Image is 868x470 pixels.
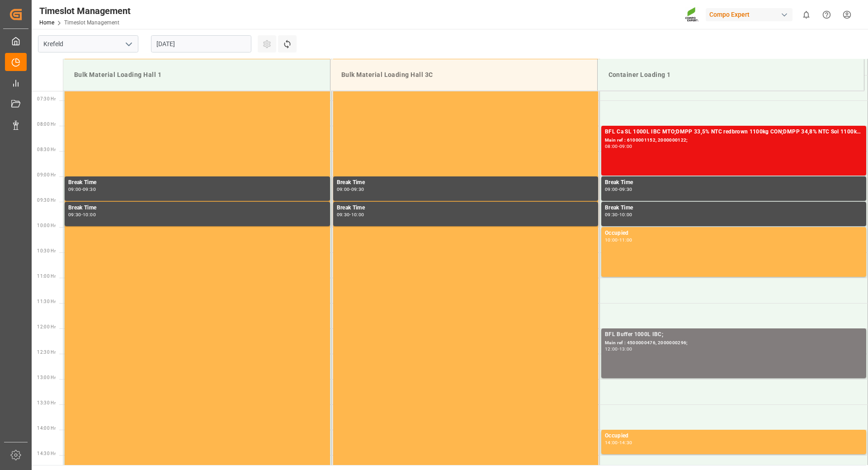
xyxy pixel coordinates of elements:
div: Compo Expert [706,8,793,21]
span: 09:30 Hr [37,198,56,203]
a: Home [39,19,54,26]
div: - [618,213,619,217]
div: Timeslot Management [39,4,131,18]
button: open menu [122,37,135,51]
div: BFL Ca SL 1000L IBC MTO;DMPP 33,5% NTC redbrown 1100kg CON;DMPP 34,8% NTC Sol 1100kg CON; [605,128,863,137]
div: 09:00 [619,144,632,148]
span: 13:30 Hr [37,400,56,405]
div: Occupied [605,229,863,238]
span: 14:30 Hr [37,451,56,456]
div: - [349,187,351,191]
div: 14:00 [605,441,618,445]
span: 08:30 Hr [37,147,56,152]
div: Bulk Material Loading Hall 3C [338,66,590,83]
div: Bulk Material Loading Hall 1 [71,66,323,83]
div: Break Time [605,204,863,213]
span: 10:30 Hr [37,248,56,253]
span: 12:30 Hr [37,350,56,355]
div: 10:00 [351,213,364,217]
div: Break Time [68,178,326,187]
span: 11:30 Hr [37,299,56,304]
div: - [618,144,619,148]
div: - [618,441,619,445]
div: 09:00 [605,187,618,191]
input: Type to search/select [38,35,138,52]
span: 08:00 Hr [37,122,56,127]
div: 14:30 [619,441,632,445]
div: 08:00 [605,144,618,148]
span: 14:00 Hr [37,426,56,431]
button: Help Center [816,5,837,25]
div: 09:30 [83,187,96,191]
div: - [349,213,351,217]
div: 09:30 [337,213,350,217]
span: 11:00 Hr [37,274,56,279]
div: 10:00 [605,238,618,242]
div: 09:30 [619,187,632,191]
span: 09:00 Hr [37,172,56,177]
div: BFL Buffer 1000L IBC; [605,330,863,339]
div: Break Time [605,178,863,187]
div: - [618,187,619,191]
button: show 0 new notifications [796,5,816,25]
div: - [81,187,83,191]
div: 10:00 [83,213,96,217]
div: 09:00 [68,187,81,191]
div: Main ref : 6100001152, 2000000122; [605,137,863,144]
span: 10:00 Hr [37,223,56,228]
img: Screenshot%202023-09-29%20at%2010.02.21.png_1712312052.png [685,7,699,23]
input: DD.MM.YYYY [151,35,251,52]
div: Main ref : 4500000476, 2000000296; [605,339,863,347]
div: - [81,213,83,217]
div: Break Time [337,204,594,213]
button: Compo Expert [706,6,796,23]
div: Container Loading 1 [605,66,857,83]
div: 09:00 [337,187,350,191]
span: 07:30 Hr [37,96,56,101]
div: Occupied [605,432,863,441]
span: 12:00 Hr [37,324,56,329]
div: 11:00 [619,238,632,242]
div: 10:00 [619,213,632,217]
div: 09:30 [605,213,618,217]
div: 09:30 [68,213,81,217]
div: - [618,238,619,242]
div: 13:00 [619,347,632,351]
div: 12:00 [605,347,618,351]
div: - [618,347,619,351]
div: Break Time [337,178,594,187]
span: 13:00 Hr [37,375,56,380]
div: 09:30 [351,187,364,191]
div: Break Time [68,204,326,213]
